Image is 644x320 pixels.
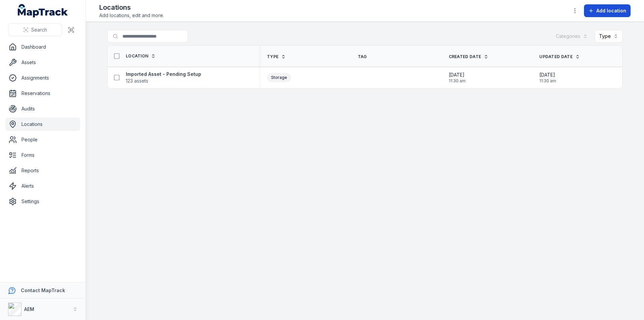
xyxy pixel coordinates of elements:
a: Dashboard [5,40,80,54]
a: Imported Asset - Pending Setup123 assets [126,71,201,84]
time: 2/4/2025, 11:30:31 AM [539,72,556,84]
a: People [5,133,80,146]
span: Type [267,54,278,59]
a: Audits [5,102,80,116]
strong: AEM [24,306,34,312]
button: Search [8,24,62,36]
span: Location [126,53,148,59]
a: Reports [5,164,80,177]
a: Updated Date [539,54,580,59]
a: Location [126,53,156,59]
span: [DATE] [449,72,466,78]
span: 11:30 am [539,78,556,84]
strong: Contact MapTrack [21,287,65,293]
span: Add location [596,7,626,14]
a: Assignments [5,71,80,85]
span: [DATE] [539,72,556,78]
time: 2/4/2025, 11:30:31 AM [449,72,466,84]
a: Reservations [5,87,80,100]
a: Created Date [449,54,489,59]
a: Assets [5,56,80,69]
span: 11:30 am [449,78,466,84]
span: Add locations, edit and more. [99,12,164,19]
span: Tag [358,54,367,59]
a: Forms [5,148,80,162]
a: Settings [5,195,80,208]
span: Search [31,27,47,33]
a: Type [267,54,286,59]
button: Add location [584,4,631,17]
strong: Imported Asset - Pending Setup [126,71,201,78]
span: 123 assets [126,78,148,84]
a: Alerts [5,179,80,193]
a: MapTrack [18,4,68,17]
span: Updated Date [539,54,573,59]
div: Storage [267,73,291,82]
a: Locations [5,118,80,131]
h2: Locations [99,3,164,12]
button: Type [595,30,623,43]
span: Created Date [449,54,481,59]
